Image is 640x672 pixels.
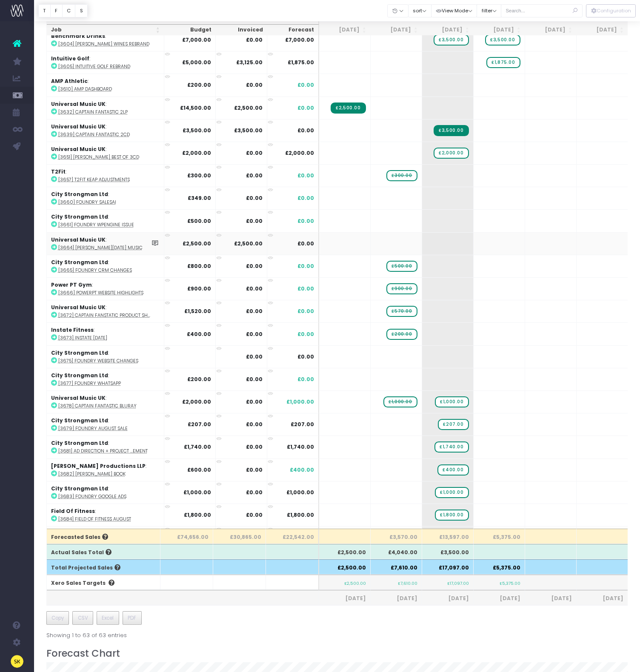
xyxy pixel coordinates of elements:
button: Excel [97,611,119,625]
abbr: [3651] James Best Of 3CD [58,154,139,160]
th: £5,375.00 [474,529,525,544]
th: £5,375.00 [474,559,525,575]
strong: £0.00 [246,330,263,338]
span: [DATE] [323,595,366,602]
span: [DATE] [581,595,623,602]
span: £1,000.00 [286,398,314,406]
span: £1,800.00 [287,511,314,519]
strong: City Strongman Ltd [51,259,108,266]
strong: £400.00 [187,330,211,338]
strong: Universal Music UK [51,236,106,243]
th: Invoiced [216,22,267,38]
span: £0.00 [297,240,314,248]
abbr: [3632] Captain Fantastic 2LP [58,109,128,115]
span: PDF [128,614,136,622]
span: £2,000.00 [285,149,314,157]
th: Jun 25: activate to sort column ascending [319,22,371,38]
strong: £0.00 [246,172,263,179]
button: filter [477,4,501,17]
span: £1,740.00 [287,443,314,451]
span: £0.00 [297,376,314,383]
td: : [47,526,164,549]
strong: AMP Athletic [51,77,88,85]
abbr: [3677] Foundry WhatsApp [58,380,121,387]
span: £7,000.00 [285,36,314,44]
button: Configuration [586,4,636,17]
span: wayahead Sales Forecast Item [386,329,417,340]
td: : [47,97,164,119]
span: wayahead Sales Forecast Item [386,306,417,317]
td: : [47,436,164,458]
th: Total Projected Sales [47,559,160,575]
abbr: [3665] Foundry CRM Changes [58,267,132,273]
span: wayahead Sales Forecast Item [434,148,469,159]
strong: £0.00 [246,81,263,88]
strong: £0.00 [246,36,263,43]
strong: £0.00 [246,398,263,405]
td: : [47,164,164,187]
span: wayahead Sales Forecast Item [434,34,469,46]
button: F [50,4,63,17]
span: £0.00 [297,104,314,112]
strong: £300.00 [187,172,211,179]
strong: £0.00 [246,149,263,157]
td: : [47,322,164,345]
strong: City Strongman Ltd [51,439,108,447]
span: £400.00 [290,466,314,474]
th: £3,570.00 [371,529,422,544]
abbr: [3683] Foundry Google Ads [58,493,126,500]
button: T [38,4,51,17]
td: : [47,368,164,390]
strong: £0.00 [246,353,263,360]
strong: Universal Music UK [51,304,106,311]
span: £207.00 [291,421,314,428]
span: [DATE] [375,595,417,602]
strong: £500.00 [187,217,211,225]
th: Nov 25: activate to sort column ascending [577,22,628,38]
strong: £5,000.00 [182,59,211,66]
td: : [47,119,164,142]
abbr: [3605] Intuitive Golf Rebrand [58,63,130,70]
strong: City Strongman Ltd [51,349,108,356]
td: : [47,74,164,96]
span: wayahead Sales Forecast Item [435,510,469,521]
strong: £1,520.00 [184,308,211,315]
abbr: [3684] Field Of Fitness August [58,516,131,522]
td: : [47,458,164,481]
small: £7,610.00 [398,579,417,586]
strong: £0.00 [246,194,263,202]
th: Aug 25: activate to sort column ascending [422,22,474,38]
td: : [47,187,164,209]
div: Showing 1 to 63 of 63 entries [46,626,127,640]
th: £13,597.00 [422,529,474,544]
strong: £3,500.00 [183,127,211,134]
th: Jul 25: activate to sort column ascending [371,22,422,38]
button: S [75,4,88,17]
button: CSV [72,611,93,625]
strong: £207.00 [188,421,211,428]
span: wayahead Sales Forecast Item [386,283,417,294]
abbr: [3639] Captain Fantastic 2CD [58,131,130,138]
span: £0.00 [297,81,314,89]
td: : [47,209,164,232]
span: wayahead Sales Forecast Item [485,34,520,46]
img: images/default_profile_image.png [11,655,23,668]
strong: £0.00 [246,376,263,383]
span: wayahead Sales Forecast Item [386,261,417,272]
strong: £0.00 [246,421,263,428]
strong: Universal Music UK [51,394,106,401]
button: View Mode [431,4,477,17]
strong: City Strongman Ltd [51,191,108,198]
span: £0.00 [297,262,314,270]
span: CSV [78,614,88,622]
th: £2,500.00 [319,544,371,559]
span: Streamtime Invoice: 5677 – [3632] Captain Fantastic 2LP [331,103,366,114]
span: Streamtime Invoice: 5675 – [3639] Captain Fantastic 2CD [434,125,469,136]
td: : [47,481,164,504]
span: wayahead Sales Forecast Item [435,396,469,407]
strong: £3,500.00 [234,127,263,134]
strong: £1,000.00 [183,489,211,496]
abbr: [3664] Elton Midsummer Music [58,245,143,251]
strong: Intuitive Golf [51,55,89,62]
strong: £0.00 [246,511,263,518]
